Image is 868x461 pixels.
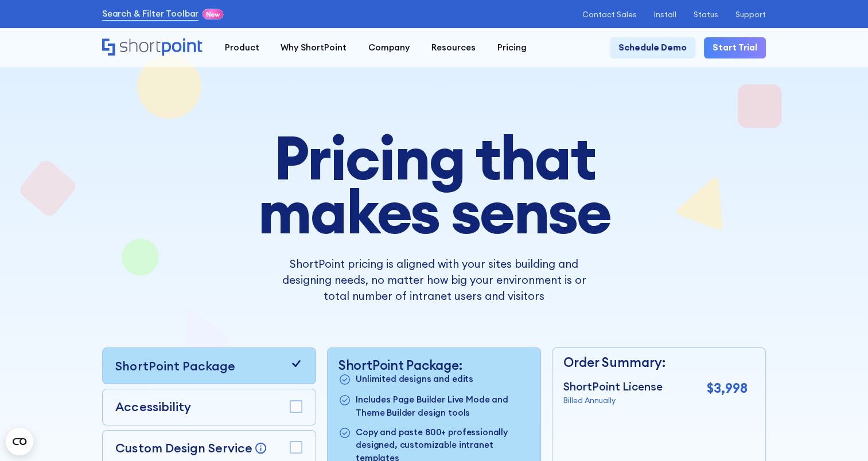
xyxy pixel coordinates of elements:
[6,428,33,455] button: Open CMP widget
[338,357,530,373] p: ShortPoint Package:
[421,37,486,59] a: Resources
[270,37,357,59] a: Why ShortPoint
[563,378,663,394] p: ShortPoint License
[662,329,868,461] iframe: Chat Widget
[190,130,678,239] h1: Pricing that makes sense
[102,38,203,57] a: Home
[271,256,597,304] p: ShortPoint pricing is aligned with your sites building and designing needs, no matter how big you...
[368,41,410,54] div: Company
[281,41,347,54] div: Why ShortPoint
[563,395,663,407] p: Billed Annually
[694,10,718,19] a: Status
[704,37,766,59] a: Start Trial
[102,7,199,21] a: Search & Filter Toolbar
[214,37,270,59] a: Product
[356,393,530,419] p: Includes Page Builder Live Mode and Theme Builder design tools
[654,10,676,19] a: Install
[563,353,748,372] p: Order Summary:
[115,357,235,376] p: ShortPoint Package
[224,41,259,54] div: Product
[497,41,527,54] div: Pricing
[115,440,252,456] p: Custom Design Service
[582,10,636,19] a: Contact Sales
[486,37,538,59] a: Pricing
[610,37,695,59] a: Schedule Demo
[735,10,766,19] a: Support
[357,37,421,59] a: Company
[115,398,190,416] p: Accessibility
[431,41,476,54] div: Resources
[356,373,473,387] p: Unlimited designs and edits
